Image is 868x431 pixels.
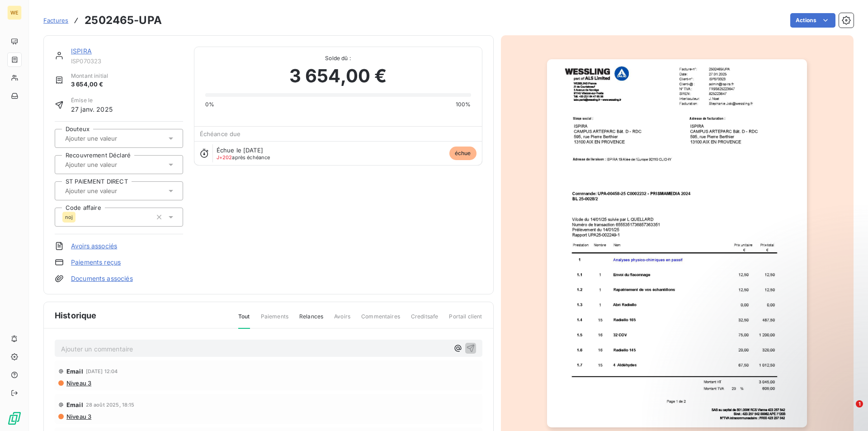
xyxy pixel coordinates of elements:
[66,401,83,408] span: Email
[71,258,121,267] a: Paiements reçus
[7,411,22,426] img: Logo LeanPay
[71,96,113,104] span: Émise le
[43,17,68,24] span: Factures
[361,313,400,328] span: Commentaires
[55,309,97,322] span: Historique
[205,54,471,62] span: Solde dû :
[71,242,117,251] a: Avoirs associés
[64,187,155,195] input: Ajouter une valeur
[687,343,868,407] iframe: Intercom notifications message
[856,400,863,407] span: 1
[66,379,91,387] span: Niveau 3
[238,313,250,329] span: Tout
[299,313,323,328] span: Relances
[65,214,73,220] span: noj
[86,402,135,407] span: 28 août 2025, 18:15
[456,100,471,109] span: 100%
[71,72,108,80] span: Montant initial
[200,130,241,137] span: Échéance due
[71,80,108,89] span: 3 654,00 €
[85,12,162,28] h3: 2502465-UPA
[64,161,155,169] input: Ajouter une valeur
[71,104,113,114] span: 27 janv. 2025
[217,154,232,161] span: J+202
[217,155,270,160] span: après échéance
[261,313,288,328] span: Paiements
[71,57,183,65] span: ISP070323
[217,147,263,154] span: Échue le [DATE]
[66,368,83,375] span: Email
[449,147,476,160] span: échue
[547,59,807,427] img: invoice_thumbnail
[449,313,482,328] span: Portail client
[837,400,859,422] iframe: Intercom live chat
[205,100,214,109] span: 0%
[71,274,133,283] a: Documents associés
[64,134,155,142] input: Ajouter une valeur
[7,5,22,20] div: WE
[71,47,92,55] a: ISPIRA
[86,369,118,374] span: [DATE] 12:04
[289,62,387,90] span: 3 654,00 €
[43,16,68,25] a: Factures
[790,13,835,28] button: Actions
[334,313,350,328] span: Avoirs
[411,313,439,328] span: Creditsafe
[66,413,91,420] span: Niveau 3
